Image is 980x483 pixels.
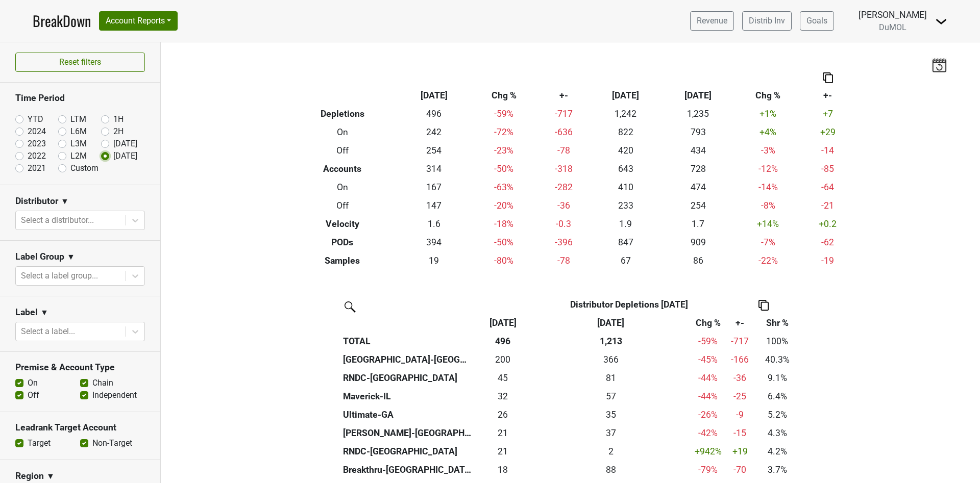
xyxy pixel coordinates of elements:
td: 5.2% [753,405,801,424]
th: Chg %: activate to sort column ascending [690,314,726,332]
td: +7 [802,105,853,123]
td: 4.3% [753,424,801,442]
td: 200 [474,350,532,369]
td: 147 [398,196,470,215]
label: 2024 [28,125,46,138]
th: Accounts [287,160,398,178]
td: 1,235 [662,105,734,123]
div: 35 [534,408,688,421]
th: TOTAL [341,332,474,350]
div: 200 [476,353,529,366]
td: 4.2% [753,442,801,461]
th: Depletions [287,105,398,123]
th: 36.530 [532,424,690,442]
td: -0.3 [538,215,590,233]
td: -20 % [470,196,538,215]
td: 434 [662,141,734,160]
td: 100% [753,332,801,350]
td: -14 [802,141,853,160]
button: Account Reports [99,11,178,31]
td: 793 [662,123,734,141]
td: 40.3% [753,350,801,369]
img: Dropdown Menu [935,15,947,28]
td: 21.34 [474,424,532,442]
td: 909 [662,233,734,251]
td: 31.667 [474,387,532,405]
label: L3M [70,138,87,150]
a: Goals [800,11,834,31]
td: -717 [538,105,590,123]
th: Breakthru-[GEOGRAPHIC_DATA] [341,461,474,479]
label: 2023 [28,138,46,150]
td: -50 % [470,233,538,251]
td: -85 [802,160,853,178]
div: 57 [534,390,688,403]
th: Maverick-IL [341,387,474,405]
h3: Label Group [15,251,64,262]
span: ▼ [46,470,55,482]
td: +14 % [734,215,802,233]
button: Reset filters [15,53,145,72]
th: Sep '25: activate to sort column ascending [474,314,532,332]
th: 88.334 [532,461,690,479]
label: On [28,377,38,389]
th: [PERSON_NAME]-[GEOGRAPHIC_DATA] [341,424,474,442]
label: LTM [70,113,86,125]
th: Shr %: activate to sort column ascending [753,314,801,332]
h3: Region [15,471,44,481]
td: -78 [538,141,590,160]
label: Independent [92,389,137,401]
td: 643 [590,160,662,178]
td: -45 % [690,350,726,369]
td: 822 [590,123,662,141]
div: -36 [729,371,751,385]
td: -396 [538,233,590,251]
td: +1 % [734,105,802,123]
th: [DATE] [590,86,662,105]
td: 1.6 [398,215,470,233]
div: 37 [534,426,688,440]
td: 314 [398,160,470,178]
div: [PERSON_NAME] [859,8,927,21]
div: +19 [729,445,751,458]
td: -78 [538,251,590,270]
td: -12 % [734,160,802,178]
img: Copy to clipboard [758,300,769,311]
td: -44 % [690,369,726,387]
th: Velocity [287,215,398,233]
td: -44 % [690,387,726,405]
h3: Leadrank Target Account [15,422,145,433]
label: 2022 [28,150,46,162]
td: -282 [538,178,590,196]
div: 366 [534,353,688,366]
div: 26 [476,408,529,421]
td: -26 % [690,405,726,424]
label: 1H [113,113,124,125]
td: -79 % [690,461,726,479]
td: 728 [662,160,734,178]
div: 32 [476,390,529,403]
td: 410 [590,178,662,196]
td: 9.1% [753,369,801,387]
div: -25 [729,390,751,403]
label: Non-Target [92,437,132,449]
td: 167 [398,178,470,196]
th: [DATE] [662,86,734,105]
label: YTD [28,113,43,125]
td: 1.9 [590,215,662,233]
td: -80 % [470,251,538,270]
td: 496 [398,105,470,123]
th: &nbsp;: activate to sort column ascending [341,314,474,332]
th: +-: activate to sort column ascending [726,314,753,332]
th: Chg % [734,86,802,105]
label: [DATE] [113,138,137,150]
td: -42 % [690,424,726,442]
img: Copy to clipboard [823,72,833,83]
td: -3 % [734,141,802,160]
th: Samples [287,251,398,270]
label: [DATE] [113,150,137,162]
th: 56.501 [532,387,690,405]
td: +942 % [690,442,726,461]
td: -21 [802,196,853,215]
h3: Label [15,307,38,318]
